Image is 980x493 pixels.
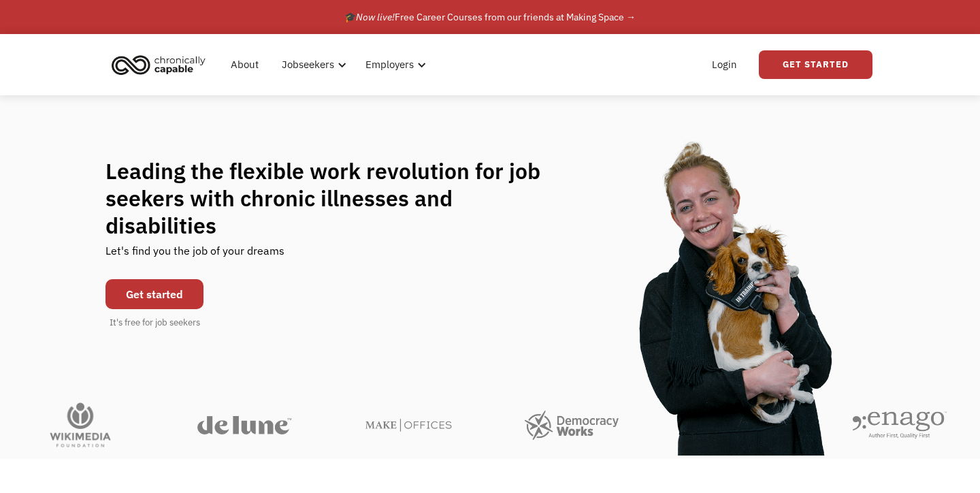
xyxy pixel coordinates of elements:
[282,57,334,73] div: Jobseekers
[105,157,567,239] h1: Leading the flexible work revolution for job seekers with chronic illnesses and disabilities
[105,239,284,272] div: Let's find you the job of your dreams
[365,57,414,73] div: Employers
[108,50,216,80] a: home
[274,43,350,86] div: Jobseekers
[357,43,430,86] div: Employers
[223,43,267,86] a: About
[759,50,872,79] a: Get Started
[704,43,745,86] a: Login
[108,50,210,80] img: Chronically Capable logo
[344,9,636,25] div: 🎓 Free Career Courses from our friends at Making Space →
[356,11,395,23] em: Now live!
[110,316,200,330] div: It's free for job seekers
[105,279,203,309] a: Get started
